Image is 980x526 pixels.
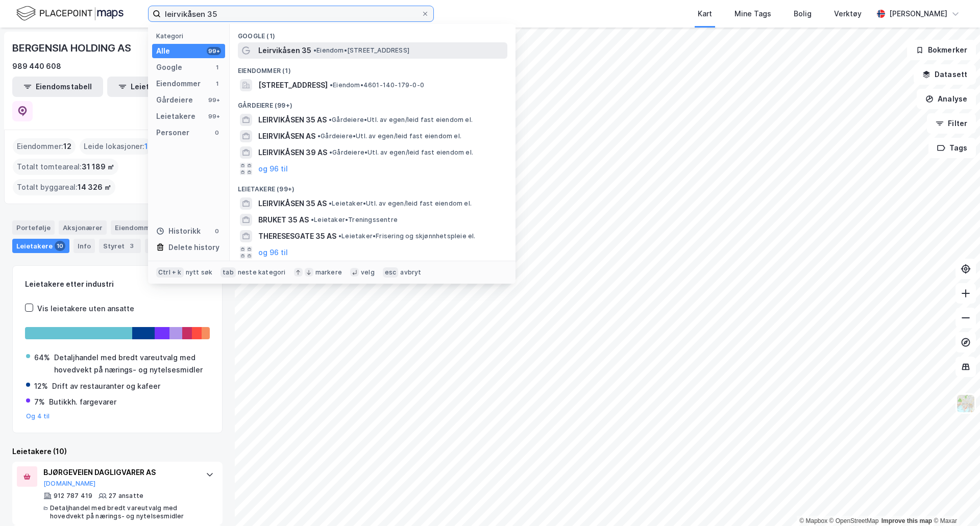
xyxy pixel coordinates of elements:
span: • [317,132,321,140]
button: Filter [927,113,976,134]
div: Kart [698,8,712,20]
div: Mine Tags [734,8,771,20]
span: Eiendom • 4601-140-179-0-0 [330,81,424,89]
div: Portefølje [12,220,55,235]
button: Datasett [914,64,976,85]
div: Detaljhandel med bredt vareutvalg med hovedvekt på nærings- og nytelsesmidler [54,352,209,376]
div: 27 ansatte [109,492,143,500]
span: • [313,46,316,54]
div: 0 [213,129,221,137]
div: Ctrl + k [156,267,184,278]
button: Og 4 til [26,412,50,420]
div: Gårdeiere (99+) [230,93,516,112]
div: Transaksjoner [145,239,217,253]
div: BERGENSIA HOLDING AS [12,40,133,56]
span: THERESESGATE 35 AS [258,230,336,242]
div: Eiendommer : [13,138,76,155]
span: Leietaker • Treningssentre [311,216,398,224]
span: Gårdeiere • Utl. av egen/leid fast eiendom el. [329,116,473,124]
div: Eiendommer [156,78,201,90]
div: BJØRGEVEIEN DAGLIGVARER AS [43,466,195,479]
iframe: Chat Widget [929,477,980,526]
div: Eiendommer (1) [230,59,516,77]
div: Leietakere (10) [12,445,223,458]
a: Mapbox [799,517,827,524]
div: avbryt [400,268,421,277]
div: Gårdeiere [156,94,193,106]
div: 99+ [207,112,221,120]
span: LEIRVIKÅSEN AS [258,130,315,142]
span: Gårdeiere • Utl. av egen/leid fast eiendom el. [329,148,473,157]
button: Bokmerker [907,40,976,60]
span: LEIRVIKÅSEN 35 AS [258,114,327,126]
div: 3 [127,241,137,251]
div: velg [361,268,375,277]
div: 989 440 608 [12,60,61,72]
div: Butikkh. fargevarer [49,396,116,408]
div: 99+ [207,96,221,104]
span: • [330,81,333,89]
div: Alle [156,45,170,57]
span: 31 189 ㎡ [82,161,114,173]
span: • [329,148,332,156]
button: Leietakertabell [107,77,198,97]
button: og 96 til [258,163,288,175]
button: Eiendomstabell [12,77,103,97]
div: Vis leietakere uten ansatte [37,303,134,315]
span: Leirvikåsen 35 [258,44,311,57]
span: Leietaker • Frisering og skjønnhetspleie el. [338,232,476,240]
a: Improve this map [881,517,932,524]
span: Gårdeiere • Utl. av egen/leid fast eiendom el. [317,132,461,140]
div: Leide lokasjoner : [80,138,152,155]
div: neste kategori [238,268,286,277]
div: Detaljhandel med bredt vareutvalg med hovedvekt på nærings- og nytelsesmidler [50,504,195,520]
div: esc [383,267,399,278]
div: 912 787 419 [54,492,92,500]
div: 99+ [207,47,221,55]
div: 0 [213,227,221,235]
div: markere [315,268,342,277]
a: OpenStreetMap [829,517,879,524]
div: Styret [99,239,141,253]
div: Leietakere [12,239,69,253]
span: LEIRVIKÅSEN 35 AS [258,197,327,210]
div: 10 [55,241,65,251]
img: logo.f888ab2527a4732fd821a326f86c7f29.svg [16,5,124,22]
div: Info [73,239,95,253]
div: 64% [34,352,50,364]
span: 12 [63,140,71,153]
button: [DOMAIN_NAME] [43,480,96,488]
div: Kontrollprogram for chat [929,477,980,526]
img: Z [956,394,975,413]
span: • [329,199,332,207]
div: Verktøy [834,8,862,20]
div: Bolig [794,8,812,20]
span: LEIRVIKÅSEN 39 AS [258,146,327,159]
div: 1 [213,63,221,71]
span: Leietaker • Utl. av egen/leid fast eiendom el. [329,199,472,208]
div: Delete history [168,241,219,254]
div: Aksjonærer [59,220,107,235]
span: BRUKET 35 AS [258,214,309,226]
div: Leietakere (99+) [230,177,516,195]
div: Historikk [156,225,201,237]
span: 1 [144,140,148,153]
div: [PERSON_NAME] [889,8,947,20]
input: Søk på adresse, matrikkel, gårdeiere, leietakere eller personer [161,6,421,21]
span: 14 326 ㎡ [78,181,111,193]
div: Totalt byggareal : [13,179,115,195]
div: Kategori [156,32,225,40]
div: Drift av restauranter og kafeer [52,380,160,392]
button: Tags [928,138,976,158]
div: 7% [34,396,45,408]
div: Google (1) [230,24,516,42]
button: Analyse [917,89,976,109]
span: • [338,232,341,240]
div: 1 [213,80,221,88]
span: [STREET_ADDRESS] [258,79,328,91]
div: Personer [156,127,189,139]
div: Leietakere [156,110,195,122]
div: Google [156,61,182,73]
div: Eiendommer [111,220,174,235]
span: • [329,116,332,123]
